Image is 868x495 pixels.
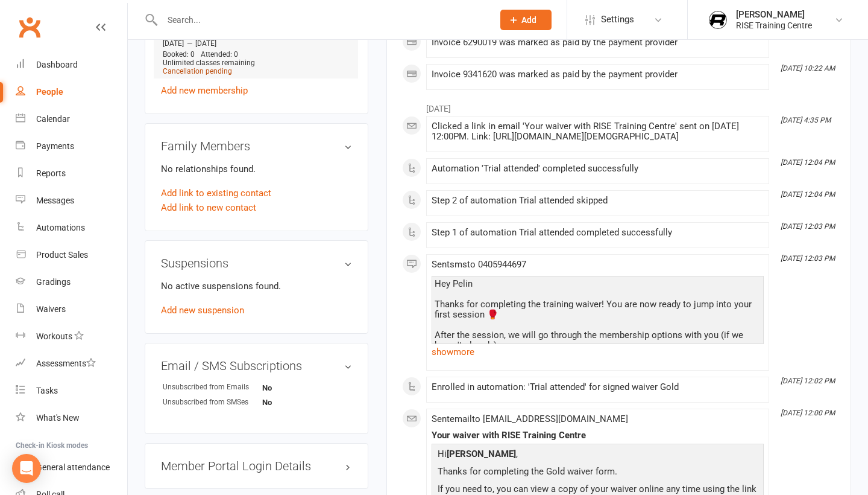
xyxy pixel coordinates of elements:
[36,196,74,205] div: Messages
[36,223,85,232] div: Automations
[736,9,812,20] div: [PERSON_NAME]
[12,454,41,483] div: Open Intercom Messenger
[163,50,195,59] span: Booked: 0
[201,50,238,59] span: Attended: 0
[432,164,764,174] div: Automation 'Trial attended' completed successfully
[36,141,74,151] div: Payments
[36,413,80,423] div: What's New
[781,190,835,199] i: [DATE] 12:04 PM
[161,162,352,176] p: No relationships found.
[432,414,628,424] span: Sent email to [EMAIL_ADDRESS][DOMAIN_NAME]
[432,228,764,238] div: Step 1 of automation Trial attended completed successfully
[16,214,127,241] a: Automations
[161,186,271,200] a: Add link to existing contact
[159,11,485,28] input: Search...
[163,39,184,48] span: [DATE]
[781,409,835,417] i: [DATE] 12:00 PM
[16,296,127,323] a: Waivers
[36,168,66,178] div: Reports
[432,69,764,80] div: Invoice 9341620 was marked as paid by the payment provider
[16,454,127,481] a: General attendance kiosk mode
[16,106,127,133] a: Calendar
[16,404,127,432] a: What's New
[402,96,835,115] li: [DATE]
[163,382,262,393] div: Unsubscribed from Emails
[16,377,127,404] a: Tasks
[163,397,262,408] div: Unsubscribed from SMSes
[16,241,127,269] a: Product Sales
[161,459,352,473] h3: Member Portal Login Details
[160,39,352,48] div: —
[36,331,72,341] div: Workouts
[161,257,352,270] h3: Suspensions
[163,67,232,75] a: Cancellation pending
[432,259,526,270] span: Sent sms to 0405944697
[36,359,96,368] div: Assessments
[601,6,634,33] span: Settings
[432,37,764,48] div: Invoice 6290019 was marked as paid by the payment provider
[262,398,332,407] strong: No
[432,121,764,142] div: Clicked a link in email 'Your waiver with RISE Training Centre' sent on [DATE] 12:00PM. Link: [UR...
[435,464,761,482] p: Thanks for completing the Gold waiver form.
[781,64,835,72] i: [DATE] 10:22 AM
[161,305,244,316] a: Add new suspension
[36,304,66,314] div: Waivers
[521,15,536,25] span: Add
[36,114,70,124] div: Calendar
[36,386,58,395] div: Tasks
[781,377,835,385] i: [DATE] 12:02 PM
[161,85,248,96] a: Add new membership
[781,116,831,124] i: [DATE] 4:35 PM
[161,200,256,215] a: Add link to new contact
[781,254,835,263] i: [DATE] 12:03 PM
[432,430,764,441] div: Your waiver with RISE Training Centre
[16,78,127,106] a: People
[161,279,352,293] p: No active suspensions found.
[161,359,352,372] h3: Email / SMS Subscriptions
[262,383,332,392] strong: No
[14,12,45,42] a: Clubworx
[432,196,764,206] div: Step 2 of automation Trial attended skipped
[16,187,127,214] a: Messages
[36,250,88,260] div: Product Sales
[706,8,730,32] img: thumb_image1737513299.png
[16,133,127,160] a: Payments
[163,59,255,67] span: Unlimited classes remaining
[36,462,110,472] div: General attendance
[435,447,761,464] p: Hi ,
[16,160,127,187] a: Reports
[36,87,63,97] div: People
[16,323,127,350] a: Workouts
[16,51,127,78] a: Dashboard
[736,20,812,31] div: RISE Training Centre
[36,60,78,69] div: Dashboard
[781,222,835,231] i: [DATE] 12:03 PM
[161,139,352,153] h3: Family Members
[435,279,761,392] div: Hey Pelin Thanks for completing the training waiver! You are now ready to jump into your first se...
[781,158,835,167] i: [DATE] 12:04 PM
[36,277,71,287] div: Gradings
[500,10,552,30] button: Add
[195,39,216,48] span: [DATE]
[16,350,127,377] a: Assessments
[447,449,516,459] strong: [PERSON_NAME]
[432,343,764,360] a: show more
[432,382,764,392] div: Enrolled in automation: 'Trial attended' for signed waiver Gold
[16,269,127,296] a: Gradings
